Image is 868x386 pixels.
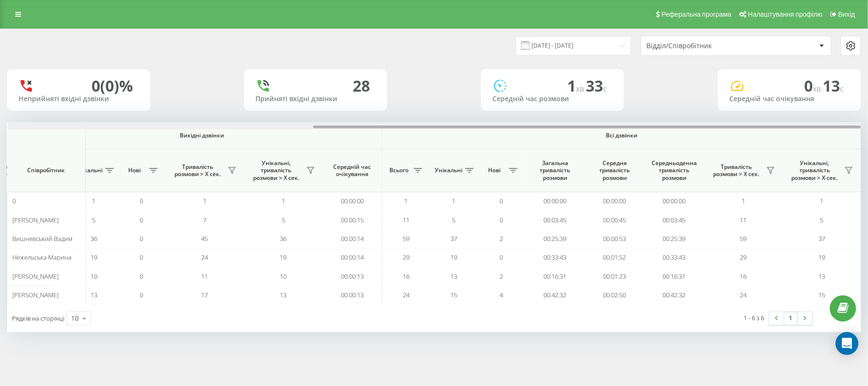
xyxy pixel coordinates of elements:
div: Відділ/Співробітник [646,42,760,50]
span: c [603,83,607,94]
span: 0 [500,216,503,224]
span: 0 [140,216,143,224]
span: 33 [586,75,607,96]
span: 19 [91,253,97,261]
span: [PERSON_NAME] [12,216,59,224]
span: [PERSON_NAME] [12,272,59,281]
span: 11 [202,272,208,281]
td: 00:33:43 [644,248,704,267]
td: 00:02:50 [585,286,644,304]
span: 16 [403,272,409,281]
span: 29 [740,253,747,261]
span: 10 [280,272,287,281]
span: 19 [818,253,825,261]
span: 13 [823,75,844,96]
div: Open Intercom Messenger [836,332,858,355]
span: Всього [387,167,411,174]
span: Середній час очікування [330,163,375,178]
span: 1 [405,197,408,205]
span: Тривалість розмови > Х сек. [170,163,225,178]
td: 00:00:13 [323,267,382,285]
span: 0 [500,197,503,205]
span: Всі дзвінки [410,132,833,139]
span: 24 [403,291,409,299]
span: хв [813,83,823,94]
span: 5 [92,216,96,224]
span: 59 [403,234,409,243]
div: Середній час розмови [492,95,613,103]
div: 1 - 6 з 6 [744,313,765,323]
span: 5 [282,216,285,224]
span: Тривалість розмови > Х сек. [709,163,764,178]
td: 00:01:23 [585,267,644,285]
span: 0 [140,253,143,261]
td: 00:00:45 [585,210,644,229]
span: 29 [403,253,409,261]
span: Середньоденна тривалість розмови [652,159,697,182]
div: 10 [71,313,79,323]
td: 00:00:00 [585,192,644,210]
span: 0 [500,253,503,261]
span: 7 [203,216,206,224]
span: 1 [282,197,285,205]
span: 11 [403,216,409,224]
span: Вишневський Вадим [12,234,72,243]
span: 19 [280,253,287,261]
div: Неприйняті вхідні дзвінки [19,95,139,103]
td: 00:33:43 [525,248,585,267]
span: Унікальні [435,167,462,174]
span: 19 [450,253,457,261]
span: 13 [280,291,287,299]
td: 00:03:45 [525,210,585,229]
span: 2 [500,272,503,281]
td: 00:01:52 [585,248,644,267]
span: 15 [818,291,825,299]
div: 28 [353,77,370,95]
span: 5 [452,216,456,224]
td: 00:00:15 [323,210,382,229]
td: 00:00:14 [323,248,382,267]
span: Рядків на сторінці [12,314,64,323]
span: 36 [91,234,97,243]
span: 17 [202,291,208,299]
td: 00:16:31 [525,267,585,285]
span: 36 [280,234,287,243]
td: 00:00:00 [644,192,704,210]
span: 1 [203,197,206,205]
span: Нежельська Марина [12,253,71,261]
span: 0 [12,197,16,205]
span: 1 [452,197,456,205]
span: 0 [140,234,143,243]
span: 45 [202,234,208,243]
td: 00:00:53 [585,230,644,248]
a: 1 [784,312,798,325]
span: Реферальна програма [662,10,732,18]
span: 0 [140,197,143,205]
span: 1 [567,75,586,96]
td: 00:25:39 [525,230,585,248]
span: 15 [450,291,457,299]
span: 0 [804,75,823,96]
span: 1 [820,197,824,205]
span: Унікальні [75,167,102,174]
td: 00:42:32 [525,286,585,304]
span: Загальна тривалість розмови [532,159,578,182]
span: 0 [140,272,143,281]
span: [PERSON_NAME] [12,291,59,299]
span: Нові [482,167,506,174]
span: 16 [740,272,747,281]
span: 10 [91,272,97,281]
span: Вихідні дзвінки [45,132,360,139]
span: 0 [140,291,143,299]
span: 13 [91,291,97,299]
div: Середній час очікування [729,95,849,103]
span: 24 [740,291,747,299]
span: Співробітник [15,167,77,174]
td: 00:00:00 [525,192,585,210]
span: Нові [123,167,146,174]
span: 13 [450,272,457,281]
span: 59 [740,234,747,243]
span: c [840,83,844,94]
td: 00:03:45 [644,210,704,229]
td: 00:00:00 [323,192,382,210]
